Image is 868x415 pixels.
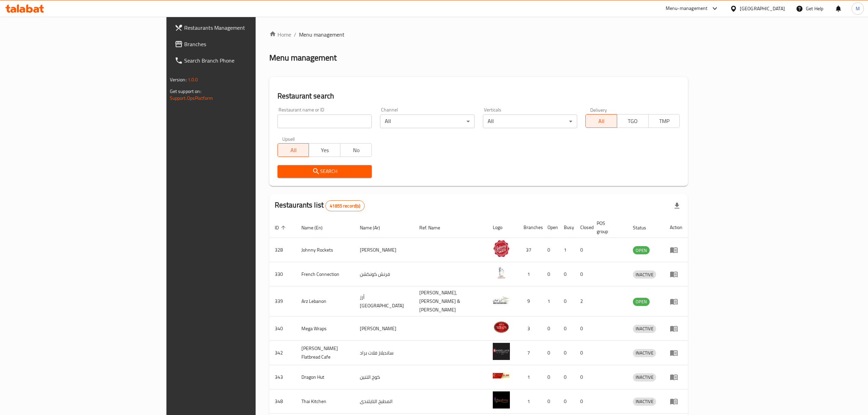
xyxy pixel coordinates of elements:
[325,200,365,211] div: Total records count
[184,40,306,48] span: Branches
[633,325,656,333] span: INACTIVE
[633,398,656,406] div: INACTIVE
[575,389,591,414] td: 0
[633,298,650,306] div: OPEN
[558,389,575,414] td: 0
[633,373,656,381] span: INACTIVE
[275,224,288,232] span: ID
[617,114,649,128] button: TGO
[518,317,542,341] td: 3
[670,349,682,357] div: Menu
[633,224,655,232] span: Status
[269,30,688,39] nav: breadcrumb
[169,19,311,36] a: Restaurants Management
[269,52,337,63] h2: Menu management
[670,270,682,278] div: Menu
[296,317,355,341] td: Mega Wraps
[282,136,295,141] label: Upsell
[493,319,510,336] img: Mega Wraps
[585,114,617,128] button: All
[354,286,414,317] td: أرز [GEOGRAPHIC_DATA]
[487,217,518,238] th: Logo
[354,365,414,389] td: كوخ التنين
[542,341,558,365] td: 0
[277,165,372,178] button: Search
[493,367,510,384] img: Dragon Hut
[670,397,682,405] div: Menu
[360,224,389,232] span: Name (Ar)
[283,167,366,176] span: Search
[542,238,558,262] td: 0
[558,365,575,389] td: 0
[354,238,414,262] td: [PERSON_NAME]
[633,270,656,279] div: INACTIVE
[575,317,591,341] td: 0
[575,238,591,262] td: 0
[558,286,575,317] td: 0
[856,5,860,12] span: M
[170,94,213,103] a: Support.OpsPlatform
[558,217,575,238] th: Busy
[518,238,542,262] td: 37
[669,198,685,214] div: Export file
[309,143,340,157] button: Yes
[588,116,614,126] span: All
[620,116,646,126] span: TGO
[296,365,355,389] td: Dragon Hut
[633,271,656,279] span: INACTIVE
[542,286,558,317] td: 1
[542,389,558,414] td: 0
[575,217,591,238] th: Closed
[651,116,677,126] span: TMP
[493,343,510,360] img: Sandella's Flatbread Cafe
[493,240,510,257] img: Johnny Rockets
[558,262,575,286] td: 0
[301,224,331,232] span: Name (En)
[184,24,306,32] span: Restaurants Management
[326,203,364,209] span: 41855 record(s)
[170,75,187,84] span: Version:
[670,297,682,306] div: Menu
[575,365,591,389] td: 0
[575,341,591,365] td: 0
[343,145,369,155] span: No
[493,292,510,309] img: Arz Lebanon
[518,365,542,389] td: 1
[275,200,365,211] h2: Restaurants list
[575,286,591,317] td: 2
[380,115,474,128] div: All
[354,317,414,341] td: [PERSON_NAME]
[740,5,785,12] div: [GEOGRAPHIC_DATA]
[633,325,656,333] div: INACTIVE
[666,4,708,13] div: Menu-management
[340,143,372,157] button: No
[670,324,682,333] div: Menu
[518,286,542,317] td: 9
[170,87,201,96] span: Get support on:
[296,389,355,414] td: Thai Kitchen
[296,262,355,286] td: French Connection
[354,389,414,414] td: المطبخ التايلندى
[296,238,355,262] td: Johnny Rockets
[633,246,650,254] span: OPEN
[169,36,311,52] a: Branches
[518,389,542,414] td: 1
[299,30,344,39] span: Menu management
[558,317,575,341] td: 0
[575,262,591,286] td: 0
[542,365,558,389] td: 0
[188,75,198,84] span: 1.0.0
[277,143,309,157] button: All
[542,217,558,238] th: Open
[493,264,510,281] img: French Connection
[483,115,577,128] div: All
[493,391,510,409] img: Thai Kitchen
[633,349,656,357] span: INACTIVE
[354,262,414,286] td: فرنش كونكشن
[648,114,680,128] button: TMP
[670,373,682,381] div: Menu
[518,341,542,365] td: 7
[633,373,656,381] div: INACTIVE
